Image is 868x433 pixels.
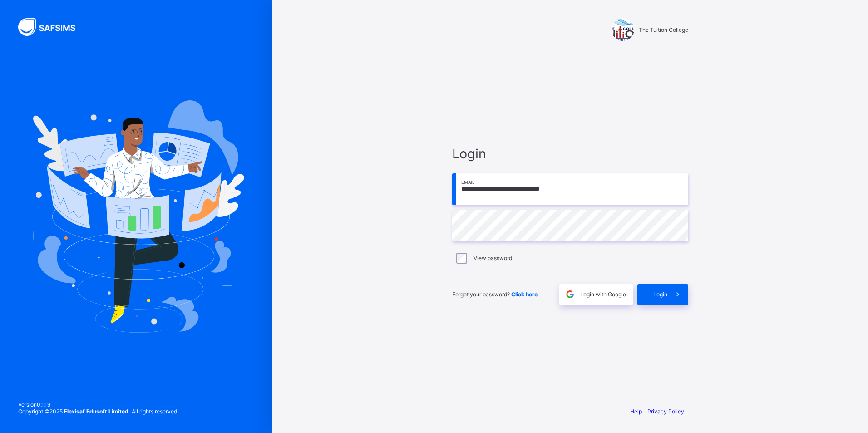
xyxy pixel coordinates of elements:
span: Login [653,291,667,298]
span: The Tuition College [639,26,688,33]
label: View password [473,255,512,261]
img: Hero Image [28,100,244,333]
img: google.396cfc9801f0270233282035f929180a.svg [565,289,575,300]
span: Forgot your password? [452,291,538,298]
a: Click here [511,291,538,298]
span: Version 0.1.19 [18,401,178,408]
a: Help [630,408,642,415]
span: Login with Google [580,291,626,298]
img: SAFSIMS Logo [18,18,86,36]
span: Login [452,146,688,162]
span: Copyright © 2025 All rights reserved. [18,408,178,415]
strong: Flexisaf Edusoft Limited. [64,408,130,415]
a: Privacy Policy [647,408,684,415]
